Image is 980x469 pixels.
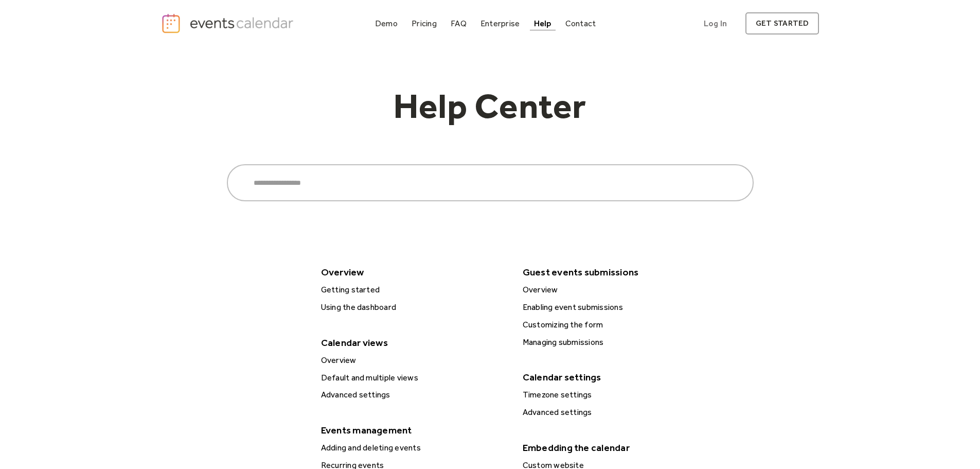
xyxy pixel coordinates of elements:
[346,88,634,133] h1: Help Center
[520,388,712,402] div: Timezone settings
[317,388,510,402] a: Advanced settings
[318,301,510,314] div: Using the dashboard
[451,21,467,26] div: FAQ
[520,406,712,419] div: Advanced settings
[565,21,596,26] div: Contact
[519,283,712,297] a: Overview
[317,283,510,297] a: Getting started
[518,263,711,281] div: Guest events submissions
[316,334,509,352] div: Calendar views
[318,441,510,455] div: Adding and deleting events
[534,21,551,26] div: Help
[318,283,510,297] div: Getting started
[519,406,712,419] a: Advanced settings
[518,439,711,457] div: Embedding the calendar
[693,12,737,34] a: Log In
[519,336,712,349] a: Managing submissions
[520,283,712,297] div: Overview
[518,368,711,386] div: Calendar settings
[161,13,297,34] a: home
[745,12,819,34] a: get started
[317,354,510,367] a: Overview
[530,16,556,30] a: Help
[476,16,524,30] a: Enterprise
[318,371,510,385] div: Default and multiple views
[519,388,712,402] a: Timezone settings
[317,441,510,455] a: Adding and deleting events
[520,318,712,332] div: Customizing the form
[561,16,600,30] a: Contact
[412,21,437,26] div: Pricing
[407,16,441,30] a: Pricing
[519,301,712,314] a: Enabling event submissions
[316,263,509,281] div: Overview
[318,354,510,367] div: Overview
[519,318,712,332] a: Customizing the form
[520,301,712,314] div: Enabling event submissions
[317,301,510,314] a: Using the dashboard
[317,371,510,385] a: Default and multiple views
[318,388,510,402] div: Advanced settings
[520,336,712,349] div: Managing submissions
[375,21,398,26] div: Demo
[447,16,471,30] a: FAQ
[480,21,520,26] div: Enterprise
[316,421,509,439] div: Events management
[371,16,402,30] a: Demo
